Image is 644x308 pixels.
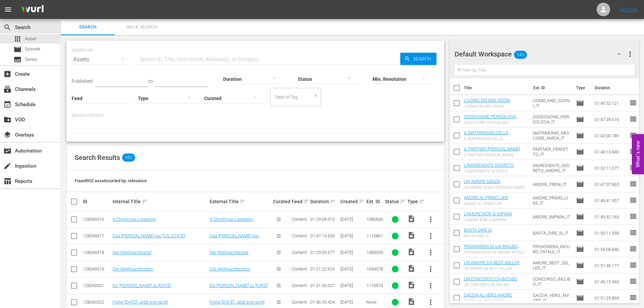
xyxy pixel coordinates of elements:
[83,199,111,204] div: ID
[572,78,591,97] th: Type
[464,250,528,255] div: PRIGIONIERA DI UN INCUBO FATALE
[464,163,516,173] a: L'INGREDIENTE SEGRETO DELL'AMORE
[464,244,521,254] a: PRIGIONIERA DI UN INCUBO FATALE
[292,233,307,238] span: Content
[3,100,11,109] span: Schedule
[629,293,637,302] span: reorder
[464,202,508,206] div: AMORE AL PRIMO LIKE
[400,198,406,205] span: sort
[592,209,629,225] td: 01:49:32.165
[576,148,584,156] span: Episode
[113,217,156,222] a: A Christmas Lovestory
[629,115,637,123] span: reorder
[629,180,637,188] span: reorder
[530,111,573,127] td: OSSESSIONE_PERICOLOSA_IT
[366,217,383,222] span: 1080600
[514,48,527,62] span: 143
[576,278,584,286] span: Episode
[14,55,22,64] span: Series
[83,233,111,238] div: 128040317
[464,98,510,103] a: L'UOMO DEI MIEI SOGNI
[310,300,338,305] div: 01:36:55.424
[629,99,637,107] span: reorder
[530,257,573,274] td: AMORE_BEST_SELLER_IT
[122,153,135,162] span: 952
[576,245,584,253] span: Episode
[340,217,364,222] div: [DATE]
[530,290,573,306] td: CACCIA_VERO_AMORE_IT
[626,50,634,58] span: more_vert
[464,228,492,233] a: BASTA DIRE Sì
[310,250,338,255] div: 01:29:50.677
[292,283,307,288] span: Content
[530,274,573,290] td: CONCORSO_INCUBO_IT
[3,85,11,93] span: Channels
[366,266,383,271] span: 1044578
[3,131,11,139] span: Overlays
[455,45,627,64] div: Default Workspace
[292,250,307,255] span: Content
[576,164,584,172] span: Episode
[629,196,637,204] span: reorder
[310,233,338,238] div: 01:47:14.539
[210,283,268,288] a: Ein [PERSON_NAME] zu [DATE]
[385,197,405,206] div: Status
[464,283,517,287] div: UN CONCORSO DA INCUBO
[576,180,584,188] span: Episode
[423,278,439,294] button: more_vert
[310,283,338,288] div: 01:31:30.027
[119,23,165,31] span: Bulk Search
[113,250,151,255] a: Der Weihnachtsstall
[113,233,185,238] a: Das [PERSON_NAME] von [US_STATE]
[75,153,120,162] span: Search Results
[25,46,40,52] span: Episode
[3,177,11,185] span: Reports
[576,294,584,302] span: Episode
[359,198,365,205] span: sort
[83,250,111,255] div: 128040318
[148,78,153,84] span: to
[310,266,338,271] div: 01:21:22.624
[292,266,307,271] span: Content
[592,225,629,241] td: 01:50:11.958
[464,299,512,303] div: CACCIA AL VERO AMORE
[427,298,435,306] span: more_vert
[4,5,12,14] span: menu
[427,265,435,273] span: more_vert
[240,198,246,205] span: sort
[530,160,573,176] td: INGREDIENTE_SEGRETO_AMORE_IT
[340,233,364,238] div: [DATE]
[210,197,271,206] div: External Title
[530,209,573,225] td: AMORE_IMPARA_IT
[464,276,517,281] a: UN CONCORSO DA INCUBO
[591,78,631,97] th: Duration
[292,217,307,222] span: Content
[3,162,11,170] span: Ingestion
[366,199,383,204] div: Ext. ID
[3,147,11,155] span: Automation
[3,23,11,31] span: Search
[464,218,512,222] div: L'AMORE NON SI IMPARA
[292,300,307,305] span: Content
[113,283,171,288] a: Ein [PERSON_NAME] zu [DATE]
[14,35,22,43] span: Asset
[576,213,584,221] span: Episode
[592,95,629,111] td: 01:49:52.121
[83,266,111,271] div: 128040319
[464,130,511,140] a: IL MATRIMONIO DELLA [PERSON_NAME] AMICA
[312,93,319,99] button: Open
[310,217,338,222] div: 01:29:09.010
[576,115,584,123] span: Episode
[3,116,11,124] span: VOD
[340,300,364,305] div: [DATE]
[210,300,265,305] a: Frohe [DATE]: Jetzt erst recht
[310,197,338,206] div: Duration
[629,147,637,156] span: reorder
[366,283,383,288] span: 1110873
[629,261,637,269] span: reorder
[629,131,637,139] span: reorder
[464,120,528,125] div: OSSESSIONE PERICOLOSA
[210,217,253,222] a: A Christmas Lovestory
[529,78,572,97] th: Ext. ID
[576,132,584,140] span: Episode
